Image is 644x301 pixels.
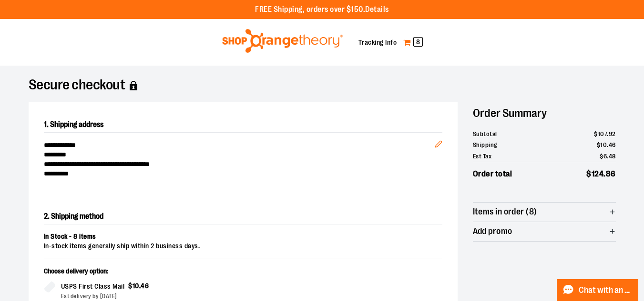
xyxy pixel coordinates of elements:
[597,141,601,148] span: $
[606,169,616,178] span: 86
[579,286,633,295] span: Chat with an Expert
[44,267,235,281] p: Choose delivery option:
[473,222,616,241] button: Add promo
[607,153,609,160] span: .
[44,281,55,292] input: USPS First Class Mail$10.46Est delivery by [DATE]
[139,282,141,290] span: .
[413,37,423,47] span: 8
[609,130,616,137] span: 92
[133,282,139,290] span: 10
[473,140,497,150] span: Shipping
[600,141,607,148] span: 10
[607,141,609,148] span: .
[473,207,537,216] span: Items in order (8)
[365,5,389,14] a: Details
[594,130,598,137] span: $
[473,102,616,125] h2: Order Summary
[607,130,609,137] span: .
[473,168,512,180] span: Order total
[473,152,492,161] span: Est Tax
[44,209,442,224] h2: 2. Shipping method
[603,169,606,178] span: .
[44,242,442,251] div: In-stock items generally ship within 2 business days.
[61,281,125,292] span: USPS First Class Mail
[61,292,235,301] div: Est delivery by [DATE]
[473,227,512,236] span: Add promo
[255,4,389,15] p: FREE Shipping, orders over $150.
[358,39,397,46] a: Tracking Info
[128,282,133,290] span: $
[598,130,607,137] span: 107
[609,153,616,160] span: 48
[557,279,639,301] button: Chat with an Expert
[221,29,344,53] img: Shop Orangetheory
[473,129,497,139] span: Subtotal
[141,282,149,290] span: 46
[44,232,442,242] div: In Stock - 8 items
[586,169,592,178] span: $
[44,117,442,133] h2: 1. Shipping address
[609,141,616,148] span: 46
[592,169,604,178] span: 124
[29,81,616,90] h1: Secure checkout
[427,125,450,158] button: Edit
[473,203,616,222] button: Items in order (8)
[600,153,603,160] span: $
[603,153,607,160] span: 6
